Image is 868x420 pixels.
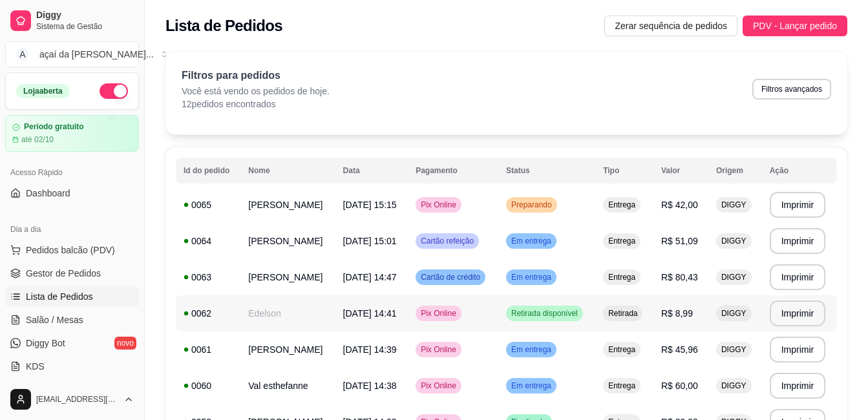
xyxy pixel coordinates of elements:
div: 0060 [184,379,233,392]
button: Alterar Status [100,83,128,99]
span: Pix Online [418,200,459,210]
th: Id do pedido [176,158,240,184]
span: PDV - Lançar pedido [753,19,837,33]
th: Pagamento [408,158,498,184]
div: Dia a dia [5,219,139,240]
span: Diggy Bot [26,337,65,350]
th: Origem [708,158,762,184]
span: Entrega [606,272,638,282]
span: [EMAIL_ADDRESS][DOMAIN_NAME] [36,394,118,404]
span: Entrega [606,200,638,210]
span: DIGGY [719,308,749,319]
span: [DATE] 14:47 [343,272,397,282]
span: Pedidos balcão (PDV) [26,244,115,257]
a: Gestor de Pedidos [5,263,139,284]
span: Entrega [606,236,638,246]
button: Filtros avançados [752,79,831,100]
button: PDV - Lançar pedido [743,16,847,36]
th: Status [498,158,595,184]
span: Salão / Mesas [26,313,83,326]
button: Zerar sequência de pedidos [604,16,737,36]
span: R$ 80,43 [661,272,698,282]
span: Cartão de crédito [418,272,483,282]
p: Você está vendo os pedidos de hoje. [182,85,330,98]
span: [DATE] 15:15 [343,200,397,210]
button: Imprimir [770,337,826,362]
button: Imprimir [770,300,826,326]
article: Período gratuito [24,122,84,132]
span: Preparando [509,200,555,210]
td: Edelson [240,295,335,331]
span: DIGGY [719,381,749,391]
span: Cartão refeição [418,236,476,246]
p: Filtros para pedidos [182,68,330,83]
span: [DATE] 15:01 [343,236,397,246]
a: Dashboard [5,183,139,204]
div: Acesso Rápido [5,162,139,183]
a: Lista de Pedidos [5,286,139,307]
button: Select a team [5,41,139,67]
a: Período gratuitoaté 02/10 [5,115,139,152]
button: Pedidos balcão (PDV) [5,240,139,260]
span: Em entrega [509,381,554,391]
td: [PERSON_NAME] [240,331,335,368]
span: DIGGY [719,200,749,210]
span: Em entrega [509,344,554,355]
td: [PERSON_NAME] [240,259,335,295]
button: Imprimir [770,228,826,254]
span: KDS [26,360,45,373]
span: Pix Online [418,308,459,319]
h2: Lista de Pedidos [165,16,282,36]
span: [DATE] 14:41 [343,308,397,319]
span: Pix Online [418,381,459,391]
th: Data [335,158,408,184]
span: DIGGY [719,272,749,282]
td: [PERSON_NAME] [240,187,335,223]
td: Val esthefanne [240,368,335,404]
span: Dashboard [26,187,70,200]
button: [EMAIL_ADDRESS][DOMAIN_NAME] [5,384,139,415]
button: Imprimir [770,264,826,290]
span: [DATE] 14:39 [343,344,397,355]
span: DIGGY [719,344,749,355]
span: Em entrega [509,272,554,282]
a: Salão / Mesas [5,310,139,330]
a: DiggySistema de Gestão [5,5,139,36]
th: Ação [762,158,837,184]
div: açaí da [PERSON_NAME] ... [39,48,154,61]
td: [PERSON_NAME] [240,223,335,259]
div: 0065 [184,198,233,211]
th: Tipo [595,158,653,184]
div: 0063 [184,271,233,284]
span: R$ 60,00 [661,381,698,391]
span: Zerar sequência de pedidos [615,19,727,33]
th: Valor [653,158,708,184]
span: DIGGY [719,236,749,246]
span: R$ 42,00 [661,200,698,210]
span: Pix Online [418,344,459,355]
span: A [16,48,29,61]
p: 12 pedidos encontrados [182,98,330,110]
a: Diggy Botnovo [5,333,139,353]
div: 0062 [184,307,233,320]
span: Entrega [606,344,638,355]
button: Imprimir [770,373,826,399]
div: 0061 [184,343,233,356]
a: KDS [5,356,139,377]
span: R$ 51,09 [661,236,698,246]
article: até 02/10 [21,134,54,145]
span: Retirada [606,308,640,319]
span: [DATE] 14:38 [343,381,397,391]
div: Loja aberta [16,84,70,98]
span: R$ 8,99 [661,308,693,319]
span: Diggy [36,10,134,21]
span: R$ 45,96 [661,344,698,355]
span: Entrega [606,381,638,391]
span: Em entrega [509,236,554,246]
div: 0064 [184,235,233,247]
th: Nome [240,158,335,184]
span: Lista de Pedidos [26,290,93,303]
span: Sistema de Gestão [36,21,134,32]
span: Retirada disponível [509,308,580,319]
button: Imprimir [770,192,826,218]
